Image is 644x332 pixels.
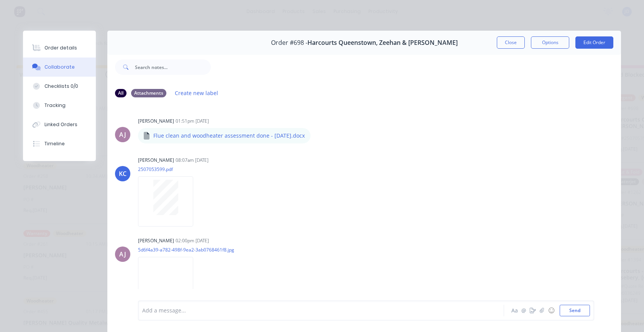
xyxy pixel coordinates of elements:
[138,118,174,125] div: [PERSON_NAME]
[510,306,519,315] button: Aa
[119,169,127,178] div: KC
[171,88,222,98] button: Create new label
[497,36,525,49] button: Close
[176,118,209,125] div: 01:51pm [DATE]
[519,306,528,315] button: @
[271,39,307,46] span: Order #698 -
[138,166,201,173] p: 2507053599.pdf
[560,305,590,316] button: Send
[44,83,78,90] div: Checklists 0/0
[138,247,234,253] p: 5d6f4a39-a782-498f-9ea2-3ab0768461f8.jpg
[138,157,174,164] div: [PERSON_NAME]
[115,89,127,97] div: All
[44,121,77,128] div: Linked Orders
[138,237,174,244] div: [PERSON_NAME]
[575,36,613,49] button: Edit Order
[23,134,96,153] button: Timeline
[547,306,556,315] button: ☺
[119,130,126,139] div: AJ
[23,58,96,77] button: Collaborate
[135,59,211,75] input: Search notes...
[176,157,209,164] div: 08:07am [DATE]
[23,96,96,115] button: Tracking
[23,38,96,58] button: Order details
[119,250,126,259] div: AJ
[531,36,569,49] button: Options
[44,102,66,109] div: Tracking
[44,44,77,51] div: Order details
[131,89,166,97] div: Attachments
[44,140,65,147] div: Timeline
[23,77,96,96] button: Checklists 0/0
[307,39,458,46] span: Harcourts Queenstown, Zeehan & [PERSON_NAME]
[44,64,75,71] div: Collaborate
[153,132,305,140] p: Flue clean and woodheater assessment done - [DATE].docx
[176,237,209,244] div: 02:00pm [DATE]
[23,115,96,134] button: Linked Orders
